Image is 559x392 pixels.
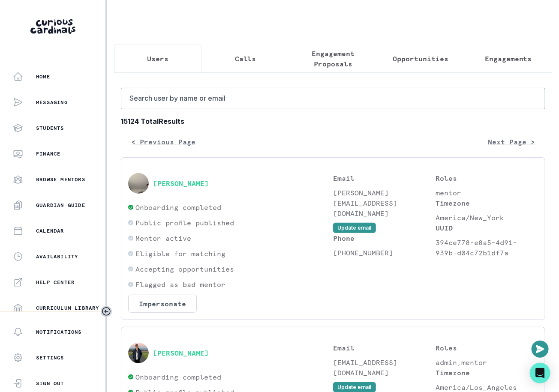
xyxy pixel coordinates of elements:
[393,54,448,64] p: Opportunities
[36,305,99,311] p: Curriculum Library
[333,248,436,258] p: [PHONE_NUMBER]
[36,202,85,209] p: Guardian Guide
[147,54,168,64] p: Users
[333,223,376,233] button: Update email
[135,372,221,382] p: Onboarding completed
[297,48,370,69] p: Engagement Proposals
[135,233,191,243] p: Mentor active
[36,125,64,132] p: Students
[333,188,436,218] p: [PERSON_NAME][EMAIL_ADDRESS][DOMAIN_NAME]
[135,279,225,290] p: Flagged as bad mentor
[436,173,538,183] p: Roles
[478,133,545,150] button: Next Page >
[485,54,532,64] p: Engagements
[135,264,234,274] p: Accepting opportunities
[135,202,221,212] p: Onboarding completed
[532,341,549,358] button: Open or close messaging widget
[36,354,64,361] p: Settings
[333,233,436,243] p: Phone
[135,248,225,259] p: Eligible for matching
[36,150,60,157] p: Finance
[36,227,64,234] p: Calendar
[153,349,209,357] button: [PERSON_NAME]
[436,237,538,258] p: 394ce778-e8a5-4d91-939b-d04c72b1df7a
[235,54,256,64] p: Calls
[36,73,50,80] p: Home
[36,329,82,335] p: Notifications
[121,116,545,126] b: 15124 Total Results
[128,295,197,313] button: Impersonate
[36,380,64,387] p: Sign Out
[30,19,75,34] img: Curious Cardinals Logo
[436,198,538,208] p: Timezone
[436,223,538,233] p: UUID
[436,188,538,198] p: mentor
[333,357,436,378] p: [EMAIL_ADDRESS][DOMAIN_NAME]
[436,212,538,223] p: America/New_York
[36,279,75,286] p: Help Center
[333,343,436,353] p: Email
[101,306,112,317] button: Toggle sidebar
[135,218,234,228] p: Public profile published
[36,99,68,106] p: Messaging
[436,368,538,378] p: Timezone
[333,173,436,183] p: Email
[153,179,209,188] button: [PERSON_NAME]
[36,253,78,260] p: Availability
[436,357,538,368] p: admin,mentor
[436,343,538,353] p: Roles
[121,133,206,150] button: < Previous Page
[530,363,550,383] div: Open Intercom Messenger
[36,176,85,183] p: Browse Mentors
